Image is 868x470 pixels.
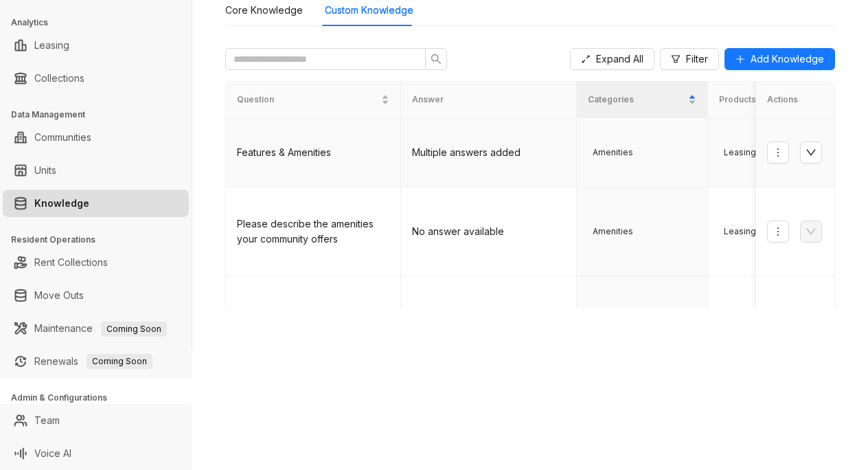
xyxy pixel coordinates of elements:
span: Coming Soon [87,354,152,369]
li: Units [3,157,189,184]
li: Team [3,407,189,434]
li: Rent Collections [3,249,189,276]
span: expand-alt [581,54,591,64]
td: No answer available [401,188,576,276]
a: Team [34,407,60,434]
li: Maintenance [3,315,189,342]
h3: Admin & Configurations [11,392,192,404]
button: Expand All [570,48,654,70]
h3: Analytics [11,16,192,29]
li: Voice AI [3,440,189,467]
button: Add Knowledge [724,48,835,70]
span: Filter [686,52,708,67]
span: Products [719,93,816,107]
div: Custom Knowledge [325,3,413,18]
div: Core Knowledge [225,3,303,18]
td: Multiple answers added [401,118,576,188]
a: Units [34,157,56,184]
th: Question [226,82,401,118]
a: Communities [34,124,91,151]
div: Please describe the amenities your community offers [237,216,389,247]
li: Move Outs [3,282,189,309]
span: Add Knowledge [751,52,824,67]
span: Amenities [588,225,638,238]
a: Collections [34,65,84,92]
button: Filter [660,48,719,70]
th: Actions [756,82,835,118]
h3: Data Management [11,109,192,121]
a: Move Outs [34,282,84,309]
span: Leasing [719,225,761,238]
li: Collections [3,65,189,92]
td: Multiple answers added [401,276,576,365]
span: Coming Soon [101,322,167,337]
span: Question [237,93,378,107]
a: Knowledge [34,190,89,217]
li: Knowledge [3,190,189,217]
li: Leasing [3,32,189,59]
span: down [806,147,816,158]
a: Voice AI [34,440,71,467]
span: more [773,147,784,158]
span: Amenities [588,146,638,159]
a: Rent Collections [34,249,108,276]
a: RenewalsComing Soon [34,348,152,375]
th: Answer [401,82,576,118]
span: filter [671,54,681,64]
li: Communities [3,124,189,151]
li: Renewals [3,348,189,375]
span: Expand All [596,52,643,67]
div: Features & Amenities [237,145,389,160]
span: Leasing [719,146,761,159]
span: search [431,54,442,65]
h3: Resident Operations [11,234,192,246]
a: Leasing [34,32,69,59]
span: more [773,226,784,237]
span: Categories [588,93,685,107]
span: plus [735,54,745,64]
th: Products [708,82,839,118]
